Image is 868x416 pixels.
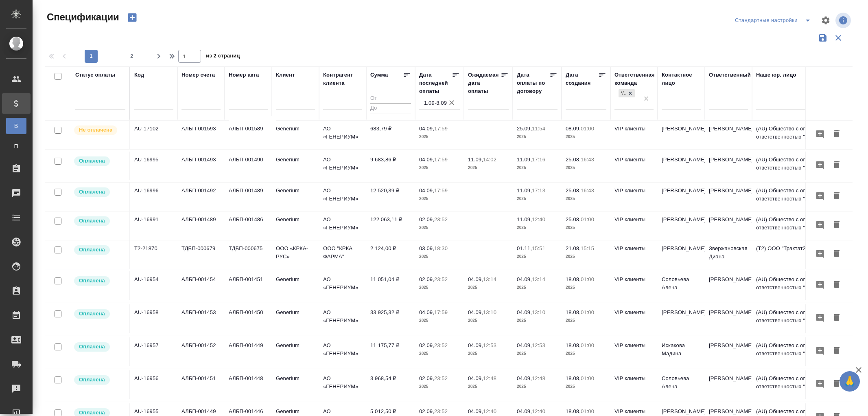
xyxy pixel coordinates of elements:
p: 23:52 [434,408,448,414]
p: АО «ГЕНЕРИУМ» [323,374,362,391]
div: Дата создания [566,71,598,87]
p: 17:13 [532,187,545,194]
p: 04.09, [517,309,532,315]
p: 2025 [517,284,558,292]
p: 18.08, [566,408,581,414]
button: Создать [122,11,142,24]
div: Номер счета [181,71,215,79]
p: 2025 [419,350,460,358]
td: (AU) Общество с ограниченной ответственностью "АЛС" [752,304,850,333]
td: АЛБП-001489 [177,211,225,240]
p: 01:00 [581,216,594,222]
a: В [6,118,26,134]
p: Generium [276,275,315,284]
td: 122 063,11 ₽ [366,211,415,240]
p: 2025 [468,317,509,325]
p: Оплачена [79,310,105,318]
p: 2025 [468,284,509,292]
td: VIP клиенты [610,337,658,366]
p: 01:00 [581,408,594,414]
p: 17:59 [434,156,448,163]
button: Сбросить фильтры [831,30,846,46]
td: (AU) Общество с ограниченной ответственностью "АЛС" [752,183,850,211]
div: Контактное лицо [662,71,701,87]
p: 2025 [468,164,509,172]
button: Удалить [830,218,844,233]
td: Т2-21870 [130,240,177,269]
p: 13:14 [483,276,496,282]
p: 04.09, [517,375,532,381]
p: 2025 [419,195,460,203]
p: Generium [276,125,315,133]
td: Искакова Мадина [658,337,705,366]
td: АЛБП-001489 [225,183,272,211]
div: Дата оплаты по договору [517,71,549,95]
p: 23:52 [434,276,448,282]
p: 17:59 [434,125,448,132]
td: 9 683,86 ₽ [366,152,415,180]
td: VIP клиенты [610,152,658,180]
p: Оплачена [79,376,105,384]
div: VIP клиенты [618,88,636,99]
p: 25.08, [566,216,581,222]
p: 2025 [566,253,606,261]
p: 17:59 [434,309,448,315]
p: 01:00 [581,342,594,348]
p: 12:40 [483,408,496,414]
td: VIP клиенты [610,240,658,269]
td: Звержановская Диана [705,240,752,269]
p: 2025 [566,317,606,325]
p: 01:00 [581,309,594,315]
div: VIP клиенты [619,89,626,98]
p: 2025 [517,133,558,141]
p: Оплачена [79,277,105,285]
td: [PERSON_NAME] [705,370,752,399]
p: АО «ГЕНЕРИУМ» [323,156,362,172]
p: 2025 [468,350,509,358]
td: VIP клиенты [610,370,658,399]
button: 🙏 [840,371,860,392]
button: Удалить [830,277,844,293]
button: Удалить [830,310,844,326]
td: 12 520,39 ₽ [366,183,415,211]
p: 2025 [566,133,606,141]
td: AU-16956 [130,370,177,399]
p: 15:15 [581,245,594,251]
td: АЛБП-001593 [177,121,225,149]
td: AU-16958 [130,304,177,333]
p: ООО «КРКА-РУС» [276,244,315,261]
p: ООО "КРКА ФАРМА" [323,244,362,261]
td: АЛБП-001451 [225,271,272,300]
span: В [10,122,22,130]
td: AU-17102 [130,121,177,149]
span: 2 [125,52,138,60]
td: АЛБП-001453 [177,304,225,333]
p: 18.08, [566,342,581,348]
td: [PERSON_NAME] [658,240,705,269]
td: AU-16996 [130,183,177,211]
p: 11.09, [517,187,532,194]
div: Клиент [276,71,295,79]
div: Статус оплаты [75,71,115,79]
td: [PERSON_NAME] [705,152,752,180]
td: АЛБП-001448 [225,370,272,399]
p: 04.09, [517,276,532,282]
p: 2025 [517,224,558,232]
td: (Т2) ООО "Трактат24" [752,240,850,269]
p: Оплачена [79,246,105,254]
p: 21.08, [566,245,581,251]
p: 16:43 [581,187,594,194]
p: 17:16 [532,156,545,163]
td: [PERSON_NAME] [705,337,752,366]
td: VIP клиенты [610,183,658,211]
p: 25.08, [566,156,581,163]
span: П [10,142,22,150]
td: AU-16995 [130,152,177,180]
td: (AU) Общество с ограниченной ответственностью "АЛС" [752,271,850,300]
p: 02.09, [419,408,434,414]
p: АО «ГЕНЕРИУМ» [323,125,362,141]
button: Удалить [830,343,844,359]
td: АЛБП-001493 [177,152,225,180]
td: (AU) Общество с ограниченной ответственностью "АЛС" [752,370,850,399]
p: 04.09, [468,309,483,315]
